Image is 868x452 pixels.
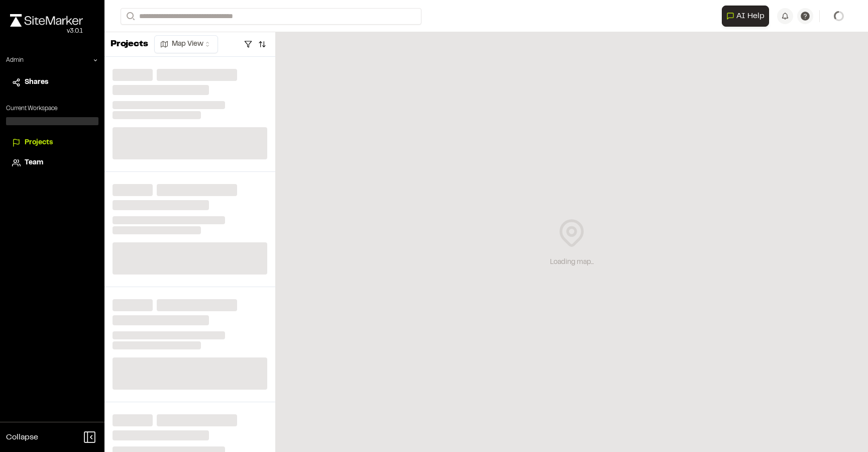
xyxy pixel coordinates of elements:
p: Admin [6,56,24,65]
span: Team [25,157,43,168]
img: rebrand.png [10,14,83,27]
span: Projects [25,137,53,148]
p: Current Workspace [6,104,98,113]
p: Projects [111,38,148,51]
span: AI Help [736,10,765,22]
button: Open AI Assistant [722,6,769,27]
a: Projects [12,137,92,148]
div: Loading map... [550,257,594,268]
div: Oh geez...please don't... [10,27,83,36]
div: Open AI Assistant [722,6,773,27]
a: Team [12,157,92,168]
button: Search [121,8,139,25]
span: Collapse [6,431,38,443]
a: Shares [12,77,92,88]
span: Shares [25,77,48,88]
